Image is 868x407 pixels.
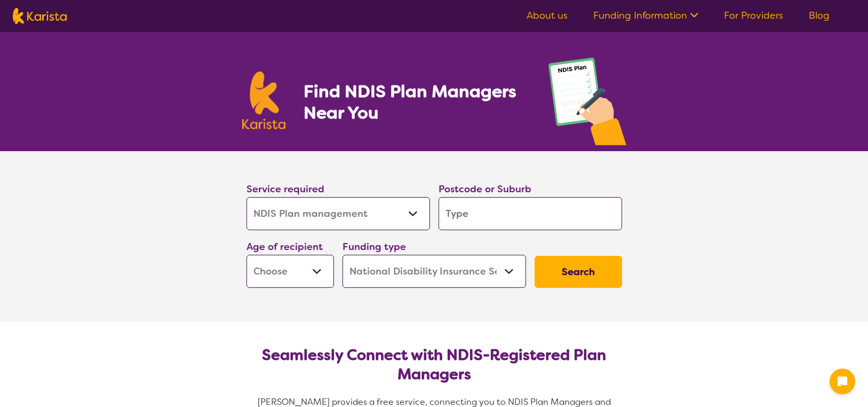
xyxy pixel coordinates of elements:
label: Postcode or Suburb [439,183,531,195]
a: About us [527,9,568,22]
button: Search [535,256,622,288]
img: plan-management [548,58,626,151]
a: Funding Information [593,9,698,22]
a: Blog [809,9,830,22]
img: Karista logo [242,72,286,129]
img: Karista logo [13,8,67,24]
label: Service required [246,183,324,195]
h2: Seamlessly Connect with NDIS-Registered Plan Managers [255,346,614,384]
label: Funding type [343,240,406,253]
a: For Providers [724,9,783,22]
h1: Find NDIS Plan Managers Near You [304,81,527,123]
label: Age of recipient [246,240,323,253]
input: Type [439,197,622,230]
